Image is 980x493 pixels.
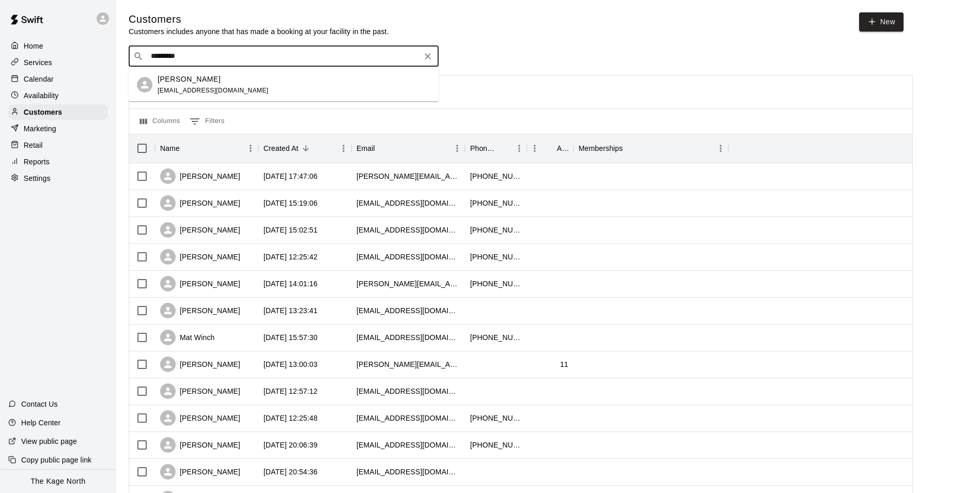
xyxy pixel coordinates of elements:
div: [PERSON_NAME] [160,303,240,318]
div: gaudetmj@gmail.com [356,305,460,316]
a: Settings [8,171,108,186]
div: [PERSON_NAME] [160,410,240,426]
a: Home [8,38,108,54]
a: Availability [8,88,108,103]
div: Phone Number [470,134,497,163]
div: Email [351,134,465,163]
div: +16478314131 [470,198,522,208]
p: [PERSON_NAME] [158,74,221,85]
div: [PERSON_NAME] [160,383,240,399]
div: edwardsjime@gmail.com [356,413,460,423]
p: Customers [24,107,62,117]
a: Services [8,55,108,70]
div: +19057517557 [470,413,522,423]
button: Menu [243,141,258,156]
div: 2025-09-15 15:57:30 [263,332,318,343]
a: Retail [8,137,108,153]
div: 2025-09-16 14:01:16 [263,279,318,289]
a: Marketing [8,121,108,136]
p: Services [24,57,52,68]
button: Sort [375,141,390,156]
h5: Customers [129,12,389,26]
div: Email [356,134,375,163]
button: Menu [449,141,465,156]
button: Sort [180,141,194,156]
div: Tina Middleton [137,77,152,93]
a: Calendar [8,71,108,87]
div: [PERSON_NAME] [160,437,240,453]
button: Menu [336,141,351,156]
div: 2025-09-14 12:57:12 [263,386,318,396]
div: 2025-09-17 15:19:06 [263,198,318,208]
div: +17057900096 [470,252,522,262]
p: The Kage North [30,476,86,487]
div: atenareisi62@gmail.com [356,198,460,208]
div: Age [557,134,568,163]
button: Sort [542,141,557,156]
div: +17058799346 [470,279,522,289]
p: Customers includes anyone that has made a booking at your facility in the past. [129,26,389,37]
a: Reports [8,154,108,170]
div: [PERSON_NAME] [160,195,240,211]
span: [EMAIL_ADDRESS][DOMAIN_NAME] [158,87,269,94]
p: Contact Us [21,399,58,409]
div: +16472376217 [470,171,522,181]
div: 2025-09-16 13:23:41 [263,305,318,316]
div: Name [155,134,258,163]
div: [PERSON_NAME] [160,222,240,238]
button: Menu [511,141,527,156]
div: Mat Winch [160,330,214,345]
div: nicole.m.abbott0@gmail.com [356,171,460,181]
p: Calendar [24,74,54,84]
button: Sort [623,141,637,156]
p: Copy public page link [21,455,91,465]
div: 11 [560,359,568,369]
p: Reports [24,157,50,167]
p: View public page [21,436,77,446]
button: Menu [713,141,728,156]
div: 2025-09-12 20:54:36 [263,467,318,477]
div: Name [160,134,180,163]
div: +19052520358 [470,332,522,343]
div: +14164005256 [470,440,522,450]
div: heather.kathleen.a@gmail.com [356,279,460,289]
div: hollypeacock8@gmail.com [356,440,460,450]
button: Sort [497,141,511,156]
div: mathewwinch7@gmail.com [356,332,460,343]
div: Age [527,134,573,163]
div: 2025-09-15 13:00:03 [263,359,318,369]
button: Show filters [187,113,227,130]
div: 2025-09-17 12:25:42 [263,252,318,262]
p: Availability [24,90,59,101]
div: dbabbott7@gmail.com [356,225,460,235]
p: Home [24,41,43,51]
div: +12892425613 [470,225,522,235]
div: sbromita@gmail.com [356,386,460,396]
div: [PERSON_NAME] [160,168,240,184]
div: Memberships [579,134,623,163]
div: quinton.boone@gmail.com [356,359,460,369]
a: Customers [8,104,108,120]
button: Sort [299,141,313,156]
p: Settings [24,173,51,183]
div: 2025-09-17 15:02:51 [263,225,318,235]
div: Created At [263,134,299,163]
p: Help Center [21,418,60,428]
div: 2025-09-14 12:25:48 [263,413,318,423]
div: 2025-09-13 20:06:39 [263,440,318,450]
div: mclaughlin7947@gmail.com [356,252,460,262]
div: [PERSON_NAME] [160,464,240,480]
a: New [859,12,904,32]
div: Search customers by name or email [129,46,439,67]
p: Retail [24,140,43,150]
div: Memberships [573,134,728,163]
